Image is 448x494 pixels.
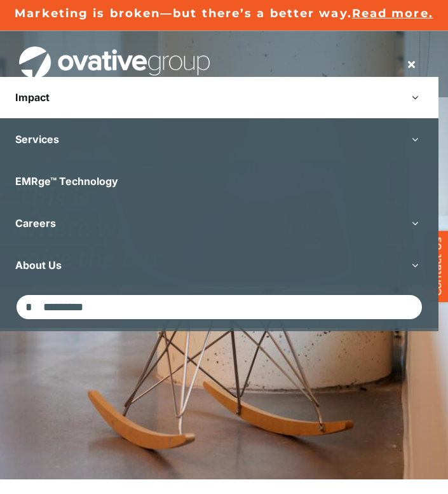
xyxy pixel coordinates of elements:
button: Open submenu of About Us [391,245,438,286]
nav: Menu [393,51,429,77]
span: EMRge™ Technology [15,175,118,188]
a: Read more. [352,6,433,20]
input: Search... [15,294,423,320]
button: Open submenu of Careers [391,203,438,244]
a: Marketing is broken—but there’s a better way. [15,6,352,20]
button: Open submenu of Impact [391,77,438,118]
button: Open submenu of Services [391,119,438,160]
a: OG_Full_horizontal_WHT [19,45,210,57]
span: Impact [15,91,50,104]
span: About Us [15,259,62,271]
input: Search [15,294,42,320]
span: Services [15,133,59,146]
span: Careers [15,217,56,230]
